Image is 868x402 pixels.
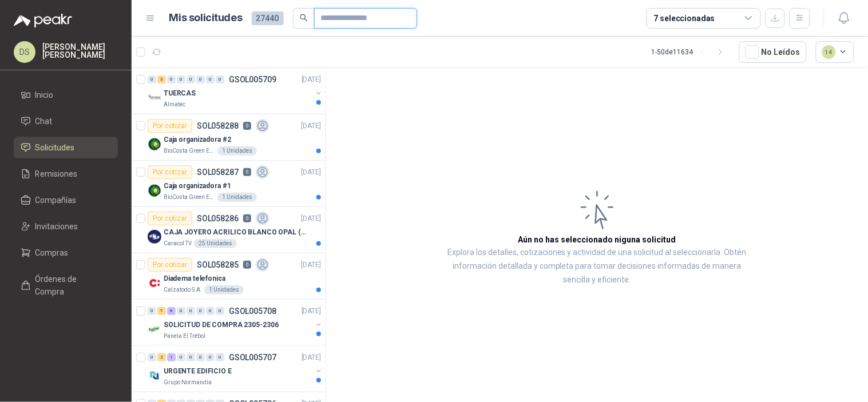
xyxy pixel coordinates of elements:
[14,216,118,237] a: Invitaciones
[164,366,232,377] p: URGENTE EDIFICIO E
[14,268,118,303] a: Órdenes de Compra
[148,258,192,272] div: Por cotizar
[148,73,323,109] a: 0 3 0 0 0 0 0 0 GSOL005709[DATE] Company LogoTUERCASAlmatec
[229,353,276,361] p: GSOL005707
[167,353,176,361] div: 1
[302,352,321,363] p: [DATE]
[132,207,326,253] a: Por cotizarSOL0582860[DATE] Company LogoCAJA JOYERO ACRILICO BLANCO OPAL (En el adjunto mas detal...
[35,115,53,128] span: Chat
[196,353,205,361] div: 0
[157,307,166,315] div: 7
[148,137,161,151] img: Company Logo
[187,353,195,361] div: 0
[206,75,215,83] div: 0
[157,353,166,361] div: 2
[164,181,231,192] p: Caja organizadora #1
[164,332,205,341] p: Panela El Trébol
[196,307,205,315] div: 0
[177,307,185,315] div: 0
[148,184,161,197] img: Company Logo
[148,276,161,290] img: Company Logo
[35,246,69,259] span: Compras
[216,75,224,83] div: 0
[14,189,118,211] a: Compañías
[164,378,212,387] p: Grupo Normandía
[816,41,855,63] button: 14
[164,285,202,294] p: Calzatodo S.A.
[243,168,251,176] p: 0
[14,110,118,132] a: Chat
[14,14,72,27] img: Logo peakr
[441,246,754,287] p: Explora los detalles, cotizaciones y actividad de una solicitud al seleccionarla. Obtén informaci...
[217,146,257,156] div: 1 Unidades
[164,88,196,99] p: TUERCAS
[132,253,326,300] a: Por cotizarSOL0582850[DATE] Company LogoDiadema telefonicaCalzatodo S.A.1 Unidades
[148,165,192,179] div: Por cotizar
[157,75,166,83] div: 3
[35,273,107,298] span: Órdenes de Compra
[148,119,192,133] div: Por cotizar
[243,261,251,269] p: 0
[216,353,224,361] div: 0
[197,122,239,130] p: SOL058288
[164,146,215,156] p: BioCosta Green Energy S.A.S
[167,75,176,83] div: 0
[164,239,192,248] p: Caracol TV
[243,214,251,222] p: 0
[206,307,215,315] div: 0
[148,304,323,341] a: 0 7 6 0 0 0 0 0 GSOL005708[DATE] Company LogoSOLICITUD DE COMPRA 2305-2306Panela El Trébol
[14,84,118,106] a: Inicio
[14,41,35,63] div: DS
[148,369,161,383] img: Company Logo
[654,12,715,25] div: 7 seleccionadas
[229,75,276,83] p: GSOL005709
[196,75,205,83] div: 0
[169,10,243,26] h1: Mis solicitudes
[652,43,730,61] div: 1 - 50 de 11634
[302,213,321,224] p: [DATE]
[302,260,321,270] p: [DATE]
[148,230,161,244] img: Company Logo
[35,141,75,154] span: Solicitudes
[229,307,276,315] p: GSOL005708
[35,168,78,180] span: Remisiones
[177,75,185,83] div: 0
[148,323,161,336] img: Company Logo
[148,307,156,315] div: 0
[14,163,118,185] a: Remisiones
[194,239,237,248] div: 25 Unidades
[164,227,306,238] p: CAJA JOYERO ACRILICO BLANCO OPAL (En el adjunto mas detalle)
[148,91,161,105] img: Company Logo
[204,285,244,294] div: 1 Unidades
[197,168,239,176] p: SOL058287
[132,161,326,207] a: Por cotizarSOL0582870[DATE] Company LogoCaja organizadora #1BioCosta Green Energy S.A.S1 Unidades
[148,353,156,361] div: 0
[164,273,225,284] p: Diadema telefonica
[177,353,185,361] div: 0
[167,307,176,315] div: 6
[148,75,156,83] div: 0
[132,114,326,161] a: Por cotizarSOL0582880[DATE] Company LogoCaja organizadora #2BioCosta Green Energy S.A.S1 Unidades
[14,242,118,264] a: Compras
[302,121,321,132] p: [DATE]
[164,134,231,145] p: Caja organizadora #2
[35,220,78,233] span: Invitaciones
[35,89,54,101] span: Inicio
[164,193,215,202] p: BioCosta Green Energy S.A.S
[252,11,284,25] span: 27440
[217,193,257,202] div: 1 Unidades
[739,41,807,63] button: No Leídos
[187,307,195,315] div: 0
[302,306,321,317] p: [DATE]
[164,100,185,109] p: Almatec
[518,233,676,246] h3: Aún no has seleccionado niguna solicitud
[243,122,251,130] p: 0
[300,14,308,22] span: search
[148,351,323,387] a: 0 2 1 0 0 0 0 0 GSOL005707[DATE] Company LogoURGENTE EDIFICIO EGrupo Normandía
[42,43,118,59] p: [PERSON_NAME] [PERSON_NAME]
[197,214,239,222] p: SOL058286
[187,75,195,83] div: 0
[14,137,118,158] a: Solicitudes
[197,261,239,269] p: SOL058285
[164,320,279,331] p: SOLICITUD DE COMPRA 2305-2306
